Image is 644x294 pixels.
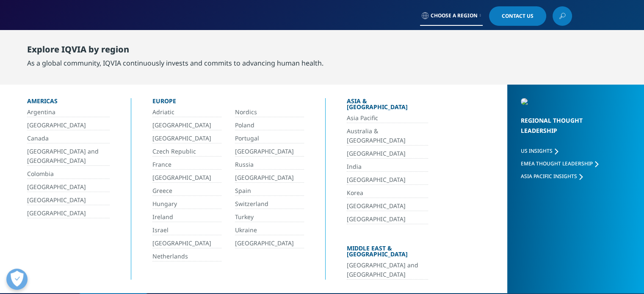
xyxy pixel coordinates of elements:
a: US Insights [521,147,558,154]
a: [GEOGRAPHIC_DATA] [235,239,304,248]
a: [GEOGRAPHIC_DATA] [27,195,110,205]
span: Choose a Region [431,12,478,19]
div: As a global community, IQVIA continuously invests and commits to advancing human health. [27,58,323,68]
a: [GEOGRAPHIC_DATA] [152,134,221,143]
a: Colombia [27,169,110,179]
a: Australia & [GEOGRAPHIC_DATA] [347,126,428,146]
div: Regional Thought Leadership [521,115,610,146]
a: Israel [152,225,221,235]
a: Portugal [235,134,304,143]
a: Greece [152,186,221,196]
a: Turkey [235,212,304,222]
div: Explore IQVIA by region [27,44,323,58]
div: Asia & [GEOGRAPHIC_DATA] [347,98,428,113]
a: Contact Us [489,6,546,26]
a: Adriatic [152,107,221,117]
a: [GEOGRAPHIC_DATA] and [GEOGRAPHIC_DATA] [27,147,110,166]
a: Switzerland [235,199,304,209]
div: Europe [152,98,304,107]
a: [GEOGRAPHIC_DATA] [27,182,110,192]
a: France [152,160,221,170]
a: Hungary [152,199,221,209]
a: [GEOGRAPHIC_DATA] [235,173,304,183]
a: [GEOGRAPHIC_DATA] and [GEOGRAPHIC_DATA] [347,261,428,280]
a: [GEOGRAPHIC_DATA] [347,214,428,224]
a: Russia [235,160,304,170]
a: [GEOGRAPHIC_DATA] [152,173,221,183]
a: [GEOGRAPHIC_DATA] [347,149,428,159]
a: [GEOGRAPHIC_DATA] [27,209,110,218]
a: Canada [27,134,110,143]
span: Contact Us [502,14,533,19]
span: US Insights [521,147,553,154]
a: Ireland [152,212,221,222]
button: Abrir preferências [6,269,28,290]
a: Poland [235,121,304,130]
a: [GEOGRAPHIC_DATA] [152,239,221,248]
span: EMEA Thought Leadership [521,160,593,167]
a: Argentina [27,107,110,117]
a: [GEOGRAPHIC_DATA] [347,175,428,185]
span: Asia Pacific Insights [521,173,577,180]
a: Ukraine [235,225,304,235]
div: Middle East & [GEOGRAPHIC_DATA] [347,245,428,261]
a: Netherlands [152,252,221,261]
a: EMEA Thought Leadership [521,160,598,167]
a: Nordics [235,107,304,117]
a: [GEOGRAPHIC_DATA] [152,121,221,130]
a: Asia Pacific Insights [521,173,583,180]
img: 2093_analyzing-data-using-big-screen-display-and-laptop.png [521,98,610,105]
a: [GEOGRAPHIC_DATA] [347,201,428,211]
a: [GEOGRAPHIC_DATA] [235,147,304,157]
a: [GEOGRAPHIC_DATA] [27,121,110,130]
a: Czech Republic [152,147,221,157]
a: Asia Pacific [347,113,428,123]
a: Spain [235,186,304,196]
nav: Primary [144,30,572,69]
a: Korea [347,188,428,198]
a: India [347,162,428,172]
div: Americas [27,98,110,107]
